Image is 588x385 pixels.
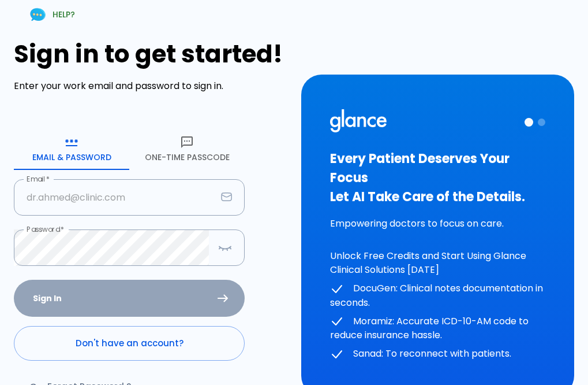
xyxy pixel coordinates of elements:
[27,174,50,184] label: Email
[14,40,287,68] h1: Sign in to get started!
[330,217,546,231] p: Empowering doctors to focus on care.
[27,224,64,234] label: Password
[28,5,48,25] img: Chat Support
[14,79,287,93] p: Enter your work email and password to sign in.
[330,347,546,361] p: Sanad: To reconnect with patients.
[330,149,546,206] h3: Every Patient Deserves Your Focus Let AI Take Care of the Details.
[14,326,245,361] a: Don't have an account?
[129,128,245,170] button: One-Time Passcode
[14,128,129,170] button: Email & Password
[14,179,216,216] input: dr.ahmed@clinic.com
[330,314,546,343] p: Moramiz: Accurate ICD-10-AM code to reduce insurance hassle.
[330,282,546,310] p: DocuGen: Clinical notes documentation in seconds.
[330,249,546,277] p: Unlock Free Credits and Start Using Glance Clinical Solutions [DATE]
